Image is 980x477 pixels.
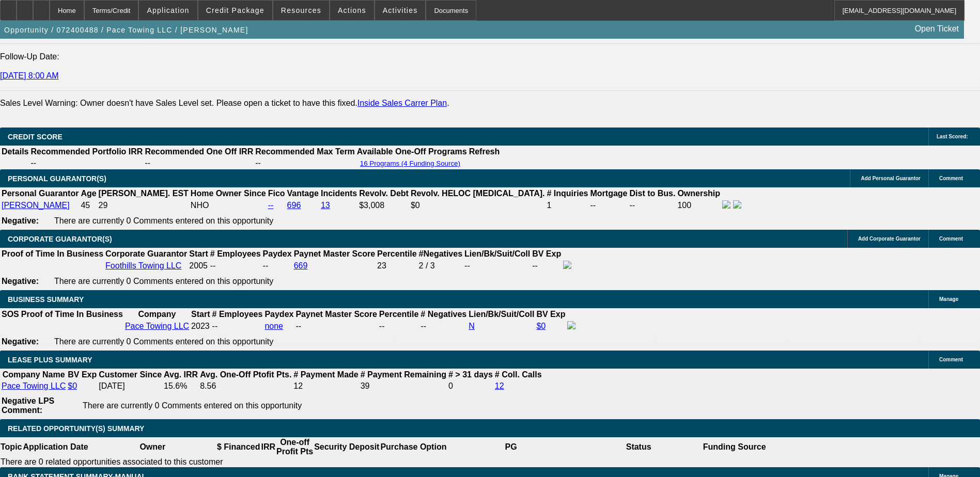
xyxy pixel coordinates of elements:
td: $0 [410,200,546,211]
td: [DATE] [98,381,162,391]
th: Funding Source [703,437,767,457]
span: Comment [939,236,963,242]
span: There are currently 0 Comments entered on this opportunity [54,277,273,285]
b: BV Exp [532,249,561,258]
b: Percentile [379,310,418,319]
td: -- [629,200,676,211]
img: facebook-icon.png [722,200,730,209]
td: 15.6% [163,381,198,391]
th: Recommended Portfolio IRR [30,147,143,157]
button: 16 Programs (4 Funding Source) [357,159,463,168]
span: Add Personal Guarantor [861,176,921,181]
div: -- [379,322,418,331]
b: Ownership [677,189,720,198]
th: Purchase Option [380,437,447,457]
td: 8.56 [199,381,292,391]
b: # Inquiries [547,189,588,198]
td: -- [464,260,531,272]
td: -- [30,158,143,168]
th: Recommended Max Term [255,147,355,157]
b: Customer Since [99,370,162,379]
span: PERSONAL GUARANTOR(S) [8,174,106,183]
span: CORPORATE GUARANTOR(S) [8,235,112,243]
td: -- [590,200,628,211]
a: Open Ticket [911,20,963,38]
th: Status [575,437,703,457]
span: Add Corporate Guarantor [858,236,921,242]
a: none [265,322,283,330]
b: [PERSON_NAME]. EST [99,189,189,198]
th: Owner [89,437,216,457]
span: LEASE PLUS SUMMARY [8,356,92,364]
td: -- [532,260,562,272]
span: There are currently 0 Comments entered on this opportunity [83,401,302,410]
b: Home Owner Since [191,189,266,198]
span: BUSINESS SUMMARY [8,295,84,304]
b: Avg. One-Off Ptofit Pts. [200,370,291,379]
td: $3,008 [359,200,409,211]
b: BV Exp [536,310,565,319]
b: Paydex [263,249,292,258]
b: Vantage [287,189,319,198]
td: 39 [360,381,447,391]
img: linkedin-icon.png [733,200,741,209]
b: Company [138,310,176,319]
td: 2023 [191,321,210,332]
button: Activities [375,1,426,20]
b: Revolv. Debt [359,189,409,198]
th: Proof of Time In Business [21,309,123,320]
th: Application Date [22,437,88,457]
td: 0 [448,381,493,391]
b: # Employees [212,310,263,319]
a: Foothills Towing LLC [105,261,181,270]
th: Security Deposit [314,437,380,457]
b: Revolv. HELOC [MEDICAL_DATA]. [411,189,545,198]
b: Paynet Master Score [294,249,375,258]
a: 669 [294,261,308,270]
a: Pace Towing LLC [125,322,189,330]
a: 12 [495,381,504,390]
td: 45 [80,200,97,211]
a: $0 [536,322,546,330]
div: 23 [377,261,416,271]
th: Proof of Time In Business [1,249,104,259]
img: facebook-icon.png [563,261,571,269]
b: # > 31 days [448,370,493,379]
b: # Employees [210,249,261,258]
span: RELATED OPPORTUNITY(S) SUMMARY [8,424,144,433]
img: facebook-icon.png [567,321,575,329]
b: Personal Guarantor [2,189,79,198]
a: 696 [287,201,301,210]
button: Credit Package [198,1,272,20]
span: There are currently 0 Comments entered on this opportunity [54,337,273,346]
label: Owner doesn't have Sales Level set. Please open a ticket to have this fixed. . [80,99,449,107]
b: Negative: [2,216,39,225]
th: Refresh [469,147,501,157]
td: NHO [190,200,267,211]
span: CREDIT SCORE [8,133,63,141]
span: Actions [338,6,366,14]
b: Lien/Bk/Suit/Coll [469,310,534,319]
a: N [469,322,475,330]
b: Percentile [377,249,416,258]
b: BV Exp [68,370,97,379]
span: -- [212,322,218,330]
span: Comment [939,357,963,362]
th: SOS [1,309,20,320]
td: 29 [98,200,189,211]
span: Manage [939,296,958,302]
td: -- [255,158,355,168]
td: 100 [677,200,721,211]
td: 2005 [189,260,208,272]
span: Opportunity / 072400488 / Pace Towing LLC / [PERSON_NAME] [4,26,248,34]
div: -- [421,322,466,331]
b: Start [189,249,208,258]
a: Pace Towing LLC [2,381,66,390]
b: #Negatives [419,249,463,258]
b: Paydex [265,310,293,319]
b: Mortgage [590,189,628,198]
b: Incidents [321,189,357,198]
b: Age [81,189,96,198]
b: # Payment Made [293,370,358,379]
td: 12 [293,381,359,391]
